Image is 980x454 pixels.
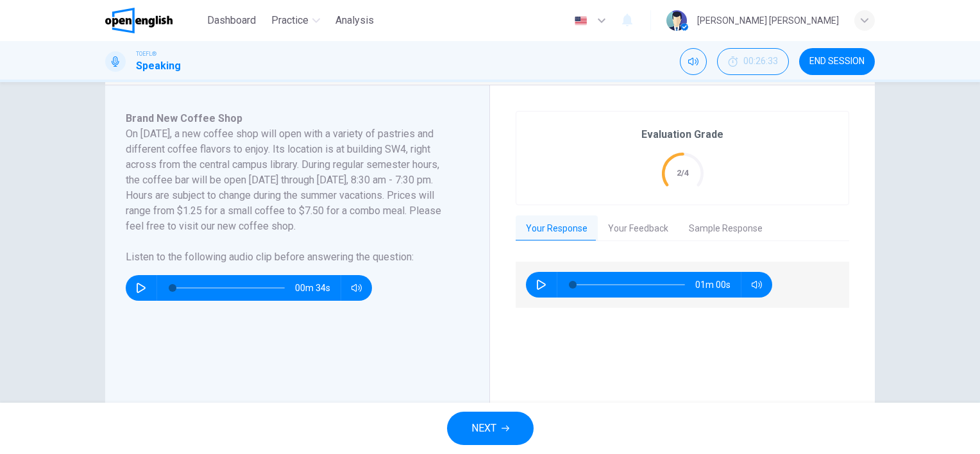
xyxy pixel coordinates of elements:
img: OpenEnglish logo [105,8,173,33]
img: en [573,16,589,26]
div: basic tabs example [516,215,849,242]
span: Analysis [335,13,374,28]
span: Practice [271,13,308,28]
div: Hide [717,48,789,75]
span: NEXT [471,419,496,437]
h6: Listen to the following audio clip before answering the question : [126,249,453,265]
button: Analysis [330,9,379,32]
button: Your Response [516,215,598,242]
button: NEXT [447,412,534,445]
button: Dashboard [202,9,261,32]
span: 00m 34s [295,275,341,301]
button: END SESSION [799,48,875,75]
text: 2/4 [677,168,689,178]
a: OpenEnglish logo [105,8,202,33]
span: END SESSION [809,56,865,67]
span: Brand New Coffee Shop [126,112,242,124]
div: [PERSON_NAME] [PERSON_NAME] [697,13,839,28]
h6: Evaluation Grade [641,127,723,142]
button: Sample Response [679,215,773,242]
img: Profile picture [666,10,687,31]
span: 00:26:33 [743,56,778,67]
h1: Speaking [136,58,181,74]
button: 00:26:33 [717,48,789,75]
span: 01m 00s [695,272,741,298]
h6: On [DATE], a new coffee shop will open with a variety of pastries and different coffee flavors to... [126,126,453,234]
button: Your Feedback [598,215,679,242]
span: Dashboard [207,13,256,28]
button: Practice [266,9,325,32]
span: TOEFL® [136,49,156,58]
div: Mute [680,48,707,75]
